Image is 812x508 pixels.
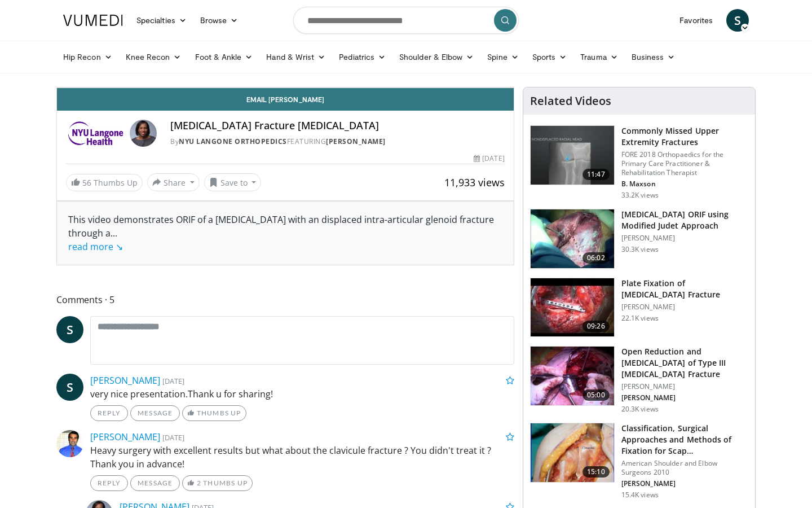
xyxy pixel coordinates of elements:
p: American Shoulder and Elbow Surgeons 2010 [621,459,748,477]
p: 20.3K views [621,405,659,414]
span: 06:02 [582,252,610,264]
img: Avatar [56,430,83,457]
a: Hip Recon [56,46,119,68]
img: b2c65235-e098-4cd2-ab0f-914df5e3e270.150x105_q85_crop-smart_upscale.jpg [531,126,614,185]
a: 09:26 Plate Fixation of [MEDICAL_DATA] Fracture [PERSON_NAME] 22.1K views [530,278,748,338]
a: Pediatrics [332,46,392,68]
h3: Open Reduction and [MEDICAL_DATA] of Type III [MEDICAL_DATA] Fracture [621,346,748,380]
h3: Plate Fixation of [MEDICAL_DATA] Fracture [621,278,748,300]
h4: [MEDICAL_DATA] Fracture [MEDICAL_DATA] [170,120,504,132]
a: NYU Langone Orthopedics [179,137,287,146]
a: read more ↘ [68,240,123,253]
p: FORE 2018 Orthopaedics for the Primary Care Practitioner & Rehabilitation Therapist [621,150,748,177]
a: Sports [526,46,574,68]
button: Save to [204,173,262,191]
a: Email [PERSON_NAME] [57,88,514,111]
p: [PERSON_NAME] [621,393,748,402]
p: B. Maxson [621,179,748,189]
a: 06:02 [MEDICAL_DATA] ORIF using Modified Judet Approach [PERSON_NAME] 30.3K views [530,209,748,269]
input: Search topics, interventions [293,7,519,34]
a: Reply [90,405,128,421]
a: Browse [193,9,245,32]
a: 56 Thumbs Up [66,174,143,191]
span: 2 [197,479,201,487]
a: Message [130,475,180,491]
a: S [56,374,83,401]
a: 11:47 Commonly Missed Upper Extremity Fractures FORE 2018 Orthopaedics for the Primary Care Pract... [530,125,748,200]
video-js: Video Player [57,87,514,88]
p: 30.3K views [621,245,659,254]
span: 56 [82,177,91,188]
a: Foot & Ankle [188,46,260,68]
a: Trauma [573,46,625,68]
a: Thumbs Up [182,405,246,421]
a: Reply [90,475,128,491]
a: Business [625,46,682,68]
p: [PERSON_NAME] [621,479,748,488]
a: Hand & Wrist [259,46,332,68]
span: 09:26 [582,321,610,332]
a: 15:10 Classification, Surgical Approaches and Methods of Fixation for Scap… American Shoulder and... [530,423,748,500]
a: S [726,9,749,32]
img: marra_0_1.png.150x105_q85_crop-smart_upscale.jpg [531,423,614,482]
div: [DATE] [474,154,504,164]
p: very nice presentation.Thank u for sharing! [90,387,514,401]
a: 2 Thumbs Up [182,475,253,491]
h3: [MEDICAL_DATA] ORIF using Modified Judet Approach [621,209,748,231]
small: [DATE] [162,432,184,443]
img: Avatar [130,120,157,147]
img: Picture_4_42_2.png.150x105_q85_crop-smart_upscale.jpg [531,278,614,337]
span: 11,933 views [444,176,505,189]
span: 15:10 [582,466,610,478]
a: Message [130,405,180,421]
p: 15.4K views [621,491,659,500]
p: [PERSON_NAME] [621,234,748,243]
small: [DATE] [162,376,184,386]
div: By FEATURING [170,137,504,147]
a: S [56,316,83,343]
button: Share [147,173,200,191]
a: [PERSON_NAME] [326,137,386,146]
img: 322858_0000_1.png.150x105_q85_crop-smart_upscale.jpg [531,209,614,268]
a: 05:00 Open Reduction and [MEDICAL_DATA] of Type III [MEDICAL_DATA] Fracture [PERSON_NAME] [PERSON... [530,346,748,414]
a: Shoulder & Elbow [392,46,480,68]
p: 33.2K views [621,191,659,200]
img: 8a72b65a-0f28-431e-bcaf-e516ebdea2b0.150x105_q85_crop-smart_upscale.jpg [531,347,614,405]
span: 05:00 [582,389,610,401]
p: [PERSON_NAME] [621,382,748,391]
p: Heavy surgery with excellent results but what about the clavicule fracture ? You didn't treat it ... [90,444,514,471]
h4: Related Videos [530,94,611,108]
a: [PERSON_NAME] [90,374,160,387]
a: Favorites [673,9,720,32]
a: Spine [480,46,525,68]
img: NYU Langone Orthopedics [66,120,125,147]
a: Specialties [130,9,193,32]
a: Knee Recon [119,46,188,68]
h3: Commonly Missed Upper Extremity Fractures [621,125,748,148]
h3: Classification, Surgical Approaches and Methods of Fixation for Scap… [621,423,748,457]
div: This video demonstrates ORIF of a [MEDICAL_DATA] with an displaced intra-articular glenoid fractu... [68,213,502,253]
span: Comments 5 [56,292,514,307]
p: 22.1K views [621,314,659,323]
span: 11:47 [582,169,610,180]
img: VuMedi Logo [63,15,123,26]
a: [PERSON_NAME] [90,431,160,443]
p: [PERSON_NAME] [621,303,748,312]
